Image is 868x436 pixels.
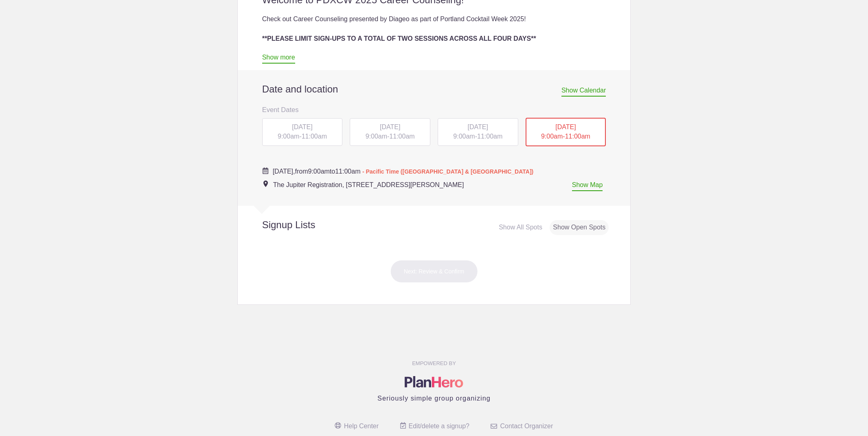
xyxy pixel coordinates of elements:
span: 9:00am [278,133,299,140]
span: - Pacific Time ([GEOGRAPHIC_DATA] & [GEOGRAPHIC_DATA]) [362,168,533,175]
span: 9:00am [366,133,387,140]
span: The Jupiter Registration, [STREET_ADDRESS][PERSON_NAME] [273,181,464,188]
img: Cal purple [262,167,269,174]
div: - [438,118,518,146]
h3: Event Dates [262,103,606,116]
strong: **PLEASE LIMIT SIGN-UPS TO A TOTAL OF TWO SESSIONS ACROSS ALL FOUR DAYS** [262,35,536,42]
h4: Seriously simple group organizing [243,393,625,403]
h2: Date and location [262,83,606,95]
span: 9:00am [453,133,475,140]
div: - [350,118,430,146]
a: Edit/delete a signup? [400,423,469,429]
img: Event location [263,181,268,187]
a: Help Center [335,423,379,429]
button: [DATE] 9:00am-11:00am [525,117,607,147]
button: [DATE] 9:00am-11:00am [349,118,431,146]
span: Show Calendar [561,87,606,97]
span: [DATE] [555,123,576,130]
div: - [262,118,343,146]
div: Show Open Spots [550,220,609,235]
span: 9:00am [541,133,563,140]
div: We are trying to accommodate as many folks as possible to get the opportunity to connect with a m... [262,44,606,63]
div: Check out Career Counseling presented by Diageo as part of Portland Cocktail Week 2025! [262,14,606,24]
span: 11:00am [335,168,360,175]
button: [DATE] 9:00am-11:00am [262,118,343,146]
span: 9:00am [308,168,329,175]
small: EMPOWERED BY [412,360,456,366]
div: Show All Spots [495,220,546,235]
img: Logo main planhero [405,376,464,388]
span: [DATE] [468,123,488,130]
span: 11:00am [389,133,414,140]
a: Contact Organizer [491,423,553,429]
h2: Signup Lists [238,219,369,231]
span: 11:00am [302,133,327,140]
a: Show Map [572,181,603,191]
span: from to [273,168,534,175]
button: Next: Review & Confirm [390,260,478,283]
span: 11:00am [477,133,502,140]
button: [DATE] 9:00am-11:00am [437,118,519,146]
span: [DATE] [292,123,312,130]
span: [DATE], [273,168,295,175]
span: 11:00am [565,133,590,140]
a: Show more [262,54,295,64]
span: [DATE] [380,123,400,130]
div: - [526,118,606,146]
